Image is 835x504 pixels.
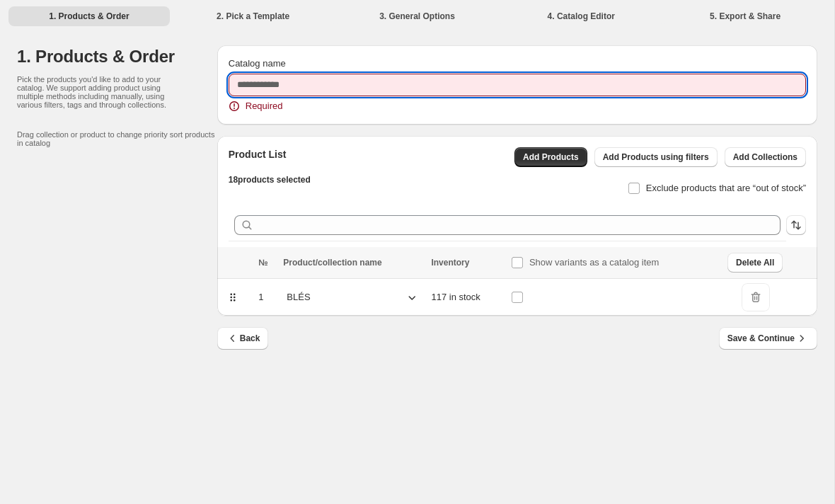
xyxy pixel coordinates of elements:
div: Inventory [431,257,502,268]
span: Save & Continue [727,331,809,345]
span: Catalog name [229,58,286,69]
span: Required [246,99,283,113]
p: BLÉS [287,290,310,304]
p: Drag collection or product to change priority sort products in catalog [17,130,217,147]
p: Pick the products you'd like to add to your catalog. We support adding product using multiple met... [17,75,189,109]
span: Product/collection name [283,258,381,268]
h1: 1. Products & Order [17,45,217,68]
span: № [258,258,267,268]
span: Add Products using filters [603,151,709,163]
button: Add Products using filters [594,147,718,167]
span: Delete All [736,257,774,268]
span: 1 [258,292,263,302]
span: Add Products [523,151,579,163]
span: Show variants as a catalog item [529,257,660,268]
span: Back [226,331,260,345]
button: Add Collections [725,147,806,167]
button: Add Products [514,147,587,167]
button: Back [217,327,269,350]
span: Add Collections [733,151,797,163]
h2: Product List [229,147,311,161]
span: Exclude products that are “out of stock” [646,183,806,193]
span: 18 products selected [229,175,311,185]
button: Delete All [727,253,783,273]
td: 117 in stock [427,279,506,316]
button: Save & Continue [719,327,817,350]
